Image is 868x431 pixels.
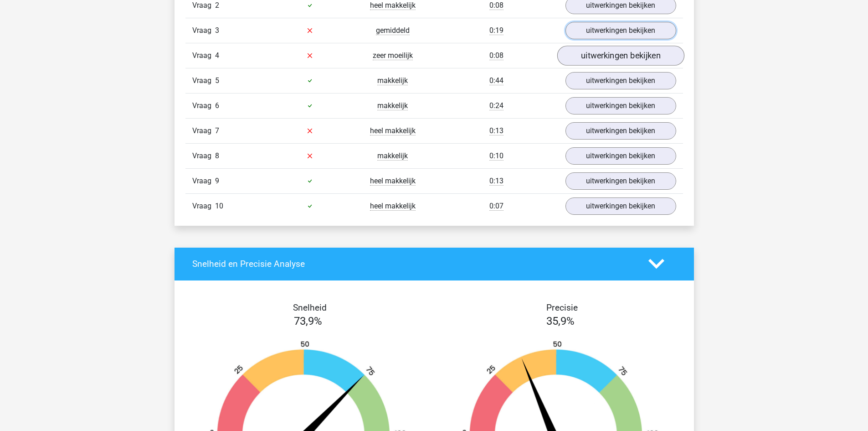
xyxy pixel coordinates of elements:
[565,197,676,215] a: uitwerkingen bekijken
[215,1,219,10] span: 2
[370,202,416,211] span: heel makkelijk
[215,202,223,210] span: 10
[294,315,322,327] span: 73,9%
[489,26,503,35] span: 0:19
[546,315,575,327] span: 35,9%
[370,126,416,135] span: heel makkelijk
[489,76,503,85] span: 0:44
[192,259,635,269] h4: Snelheid en Precisie Analyse
[373,51,413,60] span: zeer moeilijk
[377,76,408,85] span: makkelijk
[489,177,503,186] span: 0:13
[192,125,215,136] span: Vraag
[489,1,503,10] span: 0:08
[565,97,676,114] a: uitwerkingen bekijken
[370,1,416,10] span: heel makkelijk
[215,51,219,60] span: 4
[192,75,215,86] span: Vraag
[370,177,416,186] span: heel makkelijk
[215,101,219,110] span: 6
[192,201,215,212] span: Vraag
[489,126,503,135] span: 0:13
[192,100,215,111] span: Vraag
[565,72,676,89] a: uitwerkingen bekijken
[215,151,219,160] span: 8
[192,50,215,61] span: Vraag
[565,172,676,190] a: uitwerkingen bekijken
[192,151,215,161] span: Vraag
[377,101,408,110] span: makkelijk
[215,26,219,35] span: 3
[215,76,219,85] span: 5
[565,122,676,140] a: uitwerkingen bekijken
[192,176,215,187] span: Vraag
[215,177,219,185] span: 9
[565,147,676,165] a: uitwerkingen bekijken
[192,302,427,313] h4: Snelheid
[192,25,215,36] span: Vraag
[557,46,684,66] a: uitwerkingen bekijken
[489,151,503,161] span: 0:10
[376,26,410,35] span: gemiddeld
[489,51,503,60] span: 0:08
[377,151,408,161] span: makkelijk
[489,202,503,211] span: 0:07
[445,302,680,313] h4: Precisie
[215,126,219,135] span: 7
[489,101,503,110] span: 0:24
[565,22,676,39] a: uitwerkingen bekijken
